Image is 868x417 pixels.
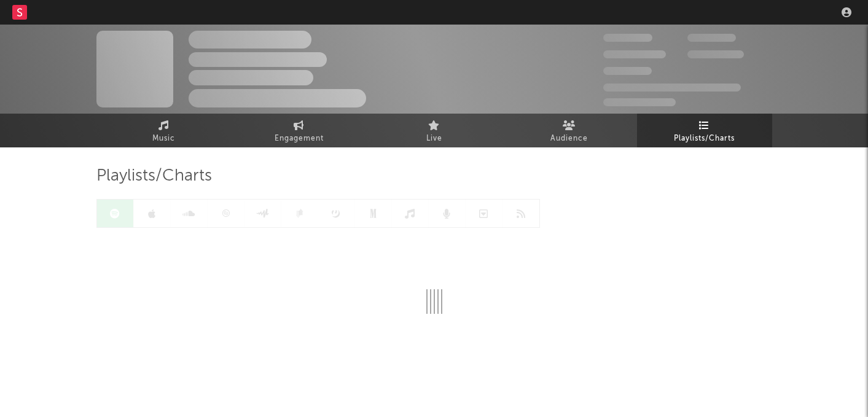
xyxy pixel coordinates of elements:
[687,50,744,58] span: 1,000,000
[603,50,666,58] span: 50,000,000
[232,114,367,147] a: Engagement
[275,131,324,146] span: Engagement
[603,84,741,92] span: 50,000,000 Monthly Listeners
[502,114,637,147] a: Audience
[637,114,772,147] a: Playlists/Charts
[96,169,212,184] span: Playlists/Charts
[426,131,442,146] span: Live
[550,131,588,146] span: Audience
[152,131,175,146] span: Music
[603,67,652,75] span: 100,000
[96,114,232,147] a: Music
[687,34,736,42] span: 100,000
[674,131,735,146] span: Playlists/Charts
[603,34,652,42] span: 300,000
[603,98,676,106] span: Jump Score: 85.0
[367,114,502,147] a: Live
